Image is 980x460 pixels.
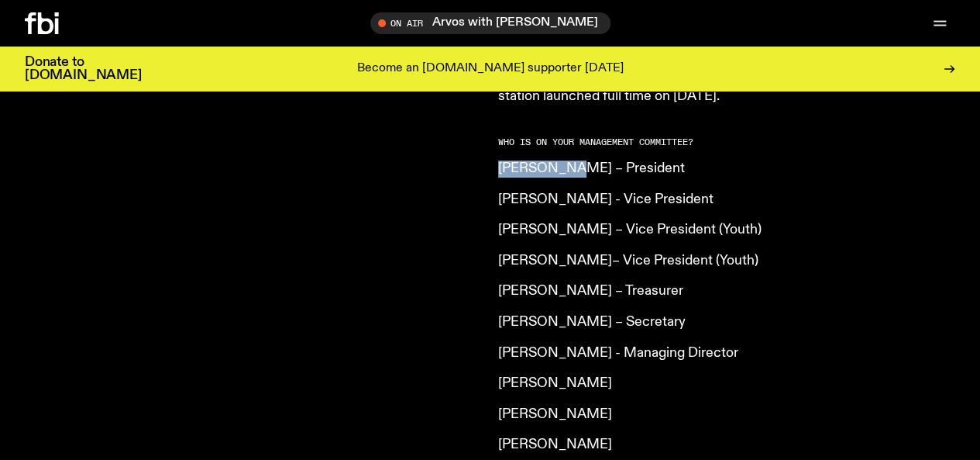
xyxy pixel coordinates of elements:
p: Become an [DOMAIN_NAME] supporter [DATE] [357,62,624,76]
h2: Who is on your management committee? [498,138,944,147]
p: [PERSON_NAME] - Vice President [498,192,944,209]
p: [PERSON_NAME] – President [498,161,944,178]
p: [PERSON_NAME] [498,437,944,454]
p: [PERSON_NAME] – Vice President (Youth) [498,222,944,239]
h3: Donate to [DOMAIN_NAME] [25,56,142,82]
p: [PERSON_NAME]– Vice President (Youth) [498,253,944,270]
button: On AirArvos with [PERSON_NAME] [370,12,610,34]
p: [PERSON_NAME] – Treasurer [498,283,944,300]
p: [PERSON_NAME] [498,406,944,424]
p: [PERSON_NAME] - Managing Director [498,345,944,362]
p: [PERSON_NAME] [498,375,944,393]
p: [PERSON_NAME] – Secretary [498,314,944,331]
